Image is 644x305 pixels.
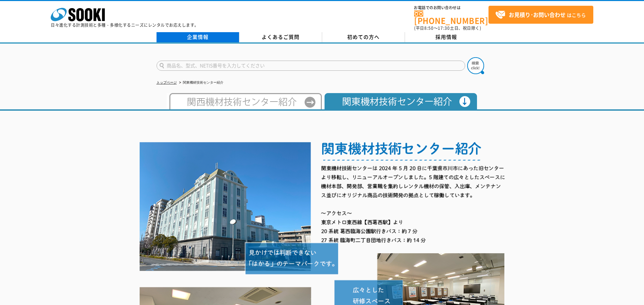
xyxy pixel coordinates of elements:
[157,61,465,71] input: 商品名、型式、NETIS番号を入力してください
[414,25,481,31] span: (平日 ～ 土日、祝日除く)
[495,10,586,20] span: はこちら
[414,6,488,10] span: お電話でのお問い合わせは
[467,57,484,74] img: btn_search.png
[405,32,488,42] a: 採用情報
[488,6,593,24] a: お見積り･お問い合わせはこちら
[424,25,434,31] span: 8:50
[167,103,322,108] a: 西日本テクニカルセンター紹介
[157,32,239,42] a: 企業情報
[438,25,450,31] span: 17:30
[167,93,322,109] img: 西日本テクニカルセンター紹介
[322,32,405,42] a: 初めての方へ
[322,93,477,109] img: 関東機材技術センター紹介
[178,79,223,86] li: 関東機材技術センター紹介
[509,10,566,19] strong: お見積り･お問い合わせ
[322,103,477,108] a: 関東機材技術センター紹介
[414,10,488,24] a: [PHONE_NUMBER]
[157,81,177,84] a: トップページ
[347,33,380,41] span: 初めての方へ
[239,32,322,42] a: よくあるご質問
[51,23,199,27] p: 日々進化する計測技術と多種・多様化するニーズにレンタルでお応えします。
